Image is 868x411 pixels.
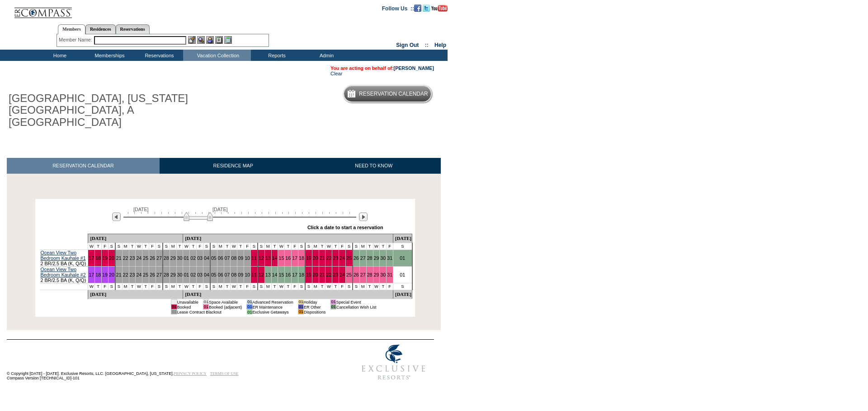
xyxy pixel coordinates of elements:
[177,300,198,305] td: Unavailable
[136,243,142,250] td: W
[190,243,197,250] td: T
[306,255,311,261] a: 19
[346,243,353,250] td: S
[278,272,284,277] a: 15
[116,272,122,277] a: 21
[251,243,258,250] td: S
[431,5,448,10] a: Subscribe to our YouTube Channel
[367,272,373,277] a: 28
[190,283,197,290] td: T
[116,24,150,34] a: Reservations
[304,309,326,314] td: Dispositions
[245,272,250,277] a: 10
[164,255,169,261] a: 28
[203,283,210,290] td: S
[333,255,338,261] a: 23
[224,36,232,44] img: b_calculator.gif
[115,243,122,250] td: S
[88,243,95,250] td: W
[174,371,207,376] a: PRIVACY POLICY
[88,234,183,243] td: [DATE]
[238,272,243,277] a: 09
[170,283,176,290] td: M
[247,309,252,314] td: 01
[285,283,292,290] td: T
[190,255,196,261] a: 02
[123,272,128,277] a: 22
[305,283,312,290] td: S
[380,272,386,277] a: 30
[188,36,196,44] img: b_edit.gif
[374,272,379,277] a: 29
[171,309,177,314] td: 01
[259,255,264,261] a: 12
[190,272,196,277] a: 02
[278,283,285,290] td: W
[224,243,231,250] td: T
[156,272,162,277] a: 27
[304,300,326,305] td: Holiday
[58,24,85,34] a: Members
[387,272,392,277] a: 31
[197,36,205,44] img: View
[366,283,373,290] td: T
[34,50,84,61] td: Home
[244,283,251,290] td: F
[251,283,258,290] td: S
[164,272,169,277] a: 28
[129,283,136,290] td: T
[203,300,208,305] td: 01
[393,283,412,290] td: S
[209,300,242,305] td: Space Available
[319,283,325,290] td: T
[170,272,176,277] a: 29
[217,243,224,250] td: M
[156,283,163,290] td: S
[143,255,148,261] a: 25
[374,255,379,261] a: 29
[340,272,345,277] a: 24
[264,243,271,250] td: M
[204,272,209,277] a: 04
[109,255,114,261] a: 20
[170,255,176,261] a: 29
[272,272,278,277] a: 14
[211,272,217,277] a: 05
[203,243,210,250] td: S
[142,283,149,290] td: T
[387,283,393,290] td: F
[380,283,387,290] td: T
[278,255,284,261] a: 15
[307,158,441,174] a: NEED TO KNOW
[353,340,434,385] img: Exclusive Resorts
[156,255,162,261] a: 27
[367,255,373,261] a: 28
[206,36,214,44] img: Impersonate
[396,42,419,48] a: Sign Out
[299,255,304,261] a: 18
[108,243,115,250] td: S
[89,272,94,277] a: 17
[252,305,293,309] td: ER Maintenance
[231,255,236,261] a: 08
[265,255,271,261] a: 13
[122,283,129,290] td: M
[339,283,346,290] td: F
[133,207,149,212] span: [DATE]
[231,272,236,277] a: 08
[211,255,217,261] a: 05
[217,283,224,290] td: M
[170,243,176,250] td: M
[272,255,278,261] a: 14
[215,36,223,44] img: Reservations
[183,243,190,250] td: W
[265,272,271,277] a: 13
[319,243,325,250] td: T
[160,158,307,174] a: RESIDENCE MAP
[252,309,293,314] td: Exclusive Getaways
[353,283,359,290] td: S
[183,234,393,243] td: [DATE]
[326,255,331,261] a: 22
[336,300,376,305] td: Special Event
[330,65,434,71] span: You are acting on behalf of:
